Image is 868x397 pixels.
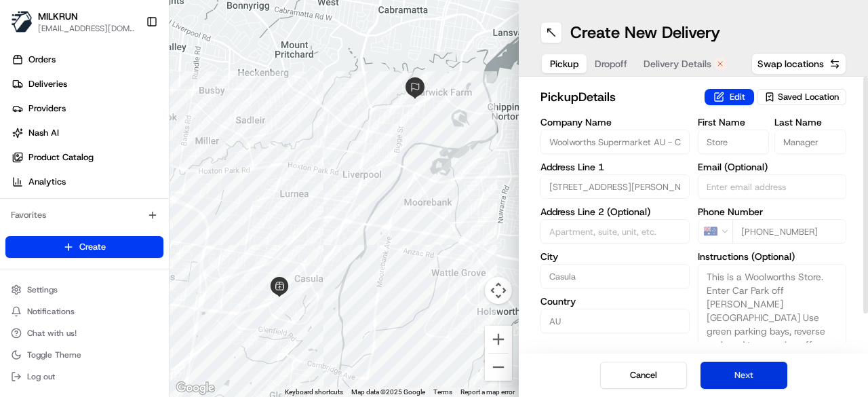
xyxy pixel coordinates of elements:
[550,57,578,71] span: Pickup
[5,345,163,364] button: Toggle Theme
[351,388,425,396] span: Map data ©2025 Google
[28,102,66,115] span: Providers
[595,57,627,71] span: Dropoff
[5,5,140,38] button: MILKRUNMILKRUN[EMAIL_ADDRESS][DOMAIN_NAME]
[5,122,169,144] a: Nash AI
[540,297,690,306] label: Country
[5,73,169,95] a: Deliveries
[5,236,163,258] button: Create
[600,362,687,389] button: Cancel
[28,151,94,164] span: Product Catalog
[540,207,690,216] label: Address Line 2 (Optional)
[38,10,78,23] button: MILKRUN
[5,171,169,193] a: Analytics
[778,91,839,103] span: Saved Location
[485,326,512,353] button: Zoom in
[27,349,81,360] span: Toggle Theme
[5,280,163,299] button: Settings
[757,57,824,71] span: Swap locations
[540,264,690,288] input: Enter city
[540,88,696,107] h2: pickup Details
[540,309,690,333] input: Enter country
[540,162,690,172] label: Address Line 1
[757,88,846,107] button: Saved Location
[433,388,452,396] a: Terms
[774,130,846,154] input: Enter last name
[540,174,690,199] input: Enter address
[28,176,66,188] span: Analytics
[5,204,163,226] div: Favorites
[701,362,787,389] button: Next
[705,89,754,105] button: Edit
[698,174,847,199] input: Enter email address
[27,371,55,382] span: Log out
[698,264,847,366] textarea: This is a Woolworths Store. Enter Car Park off [PERSON_NAME][GEOGRAPHIC_DATA] Use green parking b...
[732,219,847,244] input: Enter phone number
[5,302,163,321] button: Notifications
[27,328,77,339] span: Chat with us!
[485,354,512,381] button: Zoom out
[28,127,59,139] span: Nash AI
[540,117,690,127] label: Company Name
[698,252,847,261] label: Instructions (Optional)
[540,219,690,244] input: Apartment, suite, unit, etc.
[28,78,67,90] span: Deliveries
[27,284,58,295] span: Settings
[173,379,218,397] a: Open this area in Google Maps (opens a new window)
[27,306,75,317] span: Notifications
[570,22,720,43] h1: Create New Delivery
[460,388,515,396] a: Report a map error
[5,98,169,119] a: Providers
[644,57,711,71] span: Delivery Details
[79,241,106,253] span: Create
[618,341,690,351] label: Zip Code
[28,54,56,66] span: Orders
[5,367,163,386] button: Log out
[540,252,690,261] label: City
[5,324,163,343] button: Chat with us!
[285,387,343,397] button: Keyboard shortcuts
[698,207,847,216] label: Phone Number
[774,117,846,127] label: Last Name
[485,277,512,304] button: Map camera controls
[38,23,135,34] button: [EMAIL_ADDRESS][DOMAIN_NAME]
[698,130,770,154] input: Enter first name
[5,49,169,71] a: Orders
[751,53,846,75] button: Swap locations
[698,162,847,172] label: Email (Optional)
[540,341,612,351] label: State
[173,379,218,397] img: Google
[11,11,33,33] img: MILKRUN
[5,147,169,168] a: Product Catalog
[698,117,770,127] label: First Name
[540,130,690,154] input: Enter company name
